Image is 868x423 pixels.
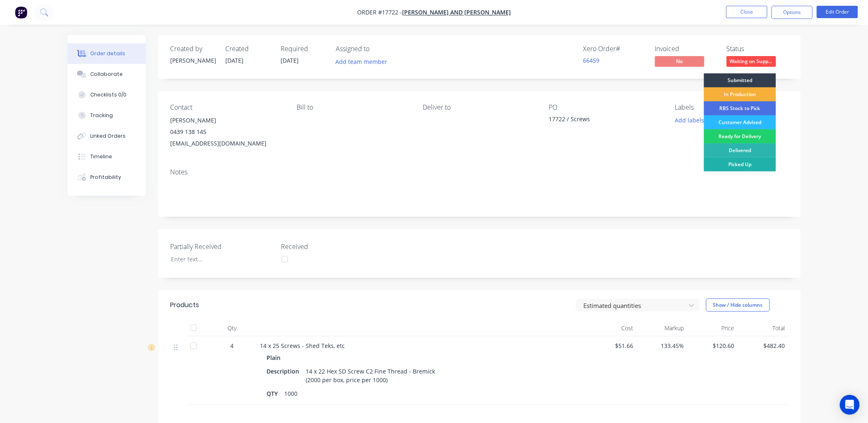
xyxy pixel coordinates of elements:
[840,395,860,415] div: Open Intercom Messenger
[171,103,283,111] div: Contact
[587,320,637,336] div: Cost
[423,103,536,111] div: Deliver to
[68,43,146,64] button: Order details
[68,105,146,126] button: Tracking
[171,45,216,53] div: Created by
[704,129,776,143] div: Ready for Delivery
[171,300,199,310] div: Products
[704,101,776,115] div: RBS Stock to Pick
[171,138,283,149] div: [EMAIL_ADDRESS][DOMAIN_NAME]
[171,242,274,251] label: Partially Received
[260,342,345,350] span: 14 x 25 Screws - Shed Teks, etc
[267,352,284,364] div: Plain
[691,341,735,350] span: $120.60
[90,174,121,181] div: Profitability
[741,341,785,350] span: $482.40
[68,146,146,167] button: Timeline
[549,103,662,111] div: PO
[637,320,688,336] div: Markup
[68,85,146,105] button: Checklists 0/0
[267,365,303,377] div: Description
[727,56,776,66] span: Waiting on Supp...
[706,298,770,312] button: Show / Hide columns
[68,167,146,188] button: Profitability
[171,56,216,65] div: [PERSON_NAME]
[590,341,634,350] span: $51.66
[583,56,600,64] a: 66459
[226,45,271,53] div: Created
[267,388,281,399] div: QTY
[727,56,776,68] button: Waiting on Supp...
[549,115,652,126] div: 17722 / Screws
[704,157,776,172] div: Picked Up
[402,9,511,16] a: [PERSON_NAME] and [PERSON_NAME]
[704,115,776,129] div: Customer Advised
[336,45,419,53] div: Assigned to
[772,6,813,19] button: Options
[281,242,384,251] label: Received
[303,365,440,386] div: 14 x 22 Hex SD Screw C2 Fine Thread - Bremick (2000 per box, price per 1000)
[357,9,402,16] span: Order #17722 -
[171,115,283,149] div: [PERSON_NAME]0439 138 145[EMAIL_ADDRESS][DOMAIN_NAME]
[655,56,704,66] span: No
[68,126,146,146] button: Linked Orders
[331,56,392,67] button: Add team member
[171,115,283,126] div: [PERSON_NAME]
[231,341,234,350] span: 4
[704,73,776,87] div: Submitted
[171,126,283,138] div: 0439 138 145
[726,6,767,18] button: Close
[90,50,125,57] div: Order details
[655,45,717,53] div: Invoiced
[226,56,244,64] span: [DATE]
[68,64,146,85] button: Collaborate
[738,320,788,336] div: Total
[208,320,257,336] div: Qty
[704,87,776,101] div: In Production
[297,103,409,111] div: Bill to
[675,103,788,111] div: Labels
[671,115,709,126] button: Add labels
[15,6,27,19] img: Factory
[90,112,113,119] div: Tracking
[688,320,738,336] div: Price
[640,341,684,350] span: 133.45%
[583,45,645,53] div: Xero Order #
[90,153,112,160] div: Timeline
[171,168,788,176] div: Notes
[281,45,326,53] div: Required
[817,6,858,18] button: Edit Order
[281,56,299,64] span: [DATE]
[281,388,301,399] div: 1000
[336,56,392,67] button: Add team member
[727,45,788,53] div: Status
[704,143,776,157] div: Delivered
[90,70,123,78] div: Collaborate
[90,91,126,99] div: Checklists 0/0
[90,132,126,140] div: Linked Orders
